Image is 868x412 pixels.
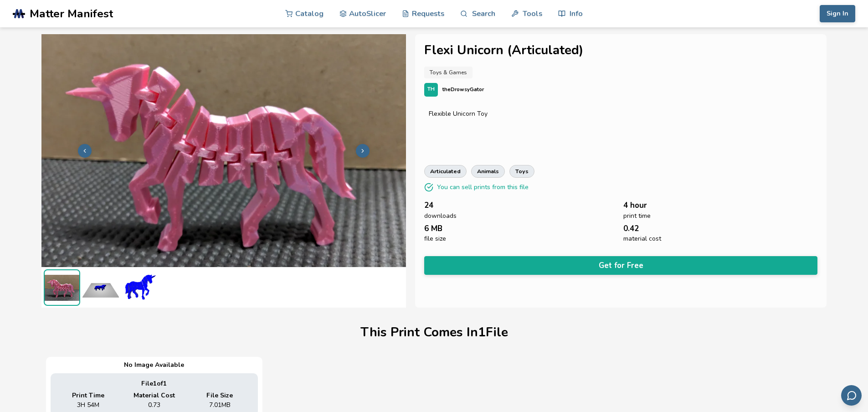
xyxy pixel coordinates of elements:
div: Flexible Unicorn Toy [429,110,813,118]
span: Material Cost [134,392,175,399]
span: material cost [623,235,661,242]
p: You can sell prints from this file [437,182,529,192]
span: file size [424,235,446,242]
div: File 1 of 1 [57,380,251,387]
a: articulated [424,165,467,178]
span: Print Time [72,392,104,399]
a: animals [471,165,505,178]
span: 0.73 [148,402,160,409]
button: Send feedback via email [841,385,862,406]
span: Matter Manifest [30,7,113,20]
a: Toys & Games [424,67,473,78]
p: theDrowsyGator [442,85,484,94]
div: No Image Available [51,361,258,369]
span: TH [427,87,435,93]
a: toys [509,165,534,178]
button: Get for Free [424,256,818,275]
h1: This Print Comes In 1 File [360,325,508,340]
span: 3H 54M [77,402,99,409]
span: print time [623,212,651,220]
span: 24 [424,201,433,210]
button: Sign In [820,5,855,22]
span: 0.42 [623,224,639,233]
span: downloads [424,212,457,220]
h1: Flexi Unicorn (Articulated) [424,43,818,57]
span: 6 MB [424,224,442,233]
span: File Size [206,392,233,399]
span: 7.01 MB [209,402,231,409]
span: 4 hour [623,201,647,210]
